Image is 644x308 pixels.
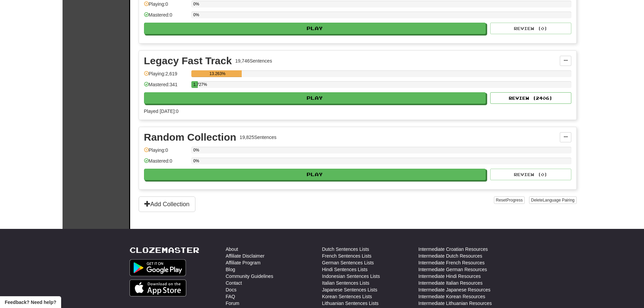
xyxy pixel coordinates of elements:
button: Review (2406) [490,92,571,104]
img: Get it on Google Play [129,259,186,276]
div: Mastered: 0 [144,11,188,23]
div: Playing: 2,619 [144,70,188,81]
button: Add Collection [139,196,195,212]
div: 19,825 Sentences [240,134,277,141]
a: Lithuanian Sentences Lists [322,300,379,307]
button: Review (0) [490,169,571,180]
button: Play [144,169,486,180]
a: Indonesian Sentences Lists [322,273,380,280]
a: Community Guidelines [226,273,273,280]
a: Japanese Sentences Lists [322,286,377,293]
a: Intermediate French Resources [419,259,485,266]
div: Legacy Fast Track [144,56,232,66]
a: Intermediate German Resources [419,266,487,273]
button: Play [144,23,486,34]
a: French Sentences Lists [322,253,372,259]
span: Open feedback widget [5,299,56,306]
span: Progress [506,198,523,203]
div: Mastered: 0 [144,158,188,169]
div: 19,746 Sentences [235,57,272,64]
span: Language Pairing [543,198,574,203]
a: Intermediate Italian Resources [419,280,483,286]
a: About [226,246,238,253]
a: German Sentences Lists [322,259,374,266]
a: Italian Sentences Lists [322,280,369,286]
a: Clozemaster [129,246,199,254]
div: Mastered: 341 [144,81,188,92]
a: Affiliate Program [226,259,261,266]
a: Intermediate Japanese Resources [419,286,491,293]
div: Playing: 0 [144,1,188,12]
a: Contact [226,280,242,286]
a: Dutch Sentences Lists [322,246,369,253]
div: Random Collection [144,132,236,142]
img: Get it on App Store [129,280,187,297]
a: Intermediate Dutch Resources [419,253,482,259]
div: 13.263% [193,70,242,77]
button: Review (0) [490,23,571,34]
a: Intermediate Croatian Resources [419,246,488,253]
a: Intermediate Lithuanian Resources [419,300,492,307]
a: Docs [226,286,237,293]
div: Playing: 0 [144,147,188,158]
a: FAQ [226,293,235,300]
a: Hindi Sentences Lists [322,266,368,273]
button: Play [144,92,486,104]
a: Affiliate Disclaimer [226,253,265,259]
a: Korean Sentences Lists [322,293,372,300]
a: Intermediate Korean Resources [419,293,485,300]
a: Intermediate Hindi Resources [419,273,481,280]
a: Forum [226,300,239,307]
button: ResetProgress [494,196,525,204]
a: Blog [226,266,235,273]
div: 1.727% [193,81,198,88]
button: DeleteLanguage Pairing [529,196,577,204]
span: Played [DATE]: 0 [144,109,178,114]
